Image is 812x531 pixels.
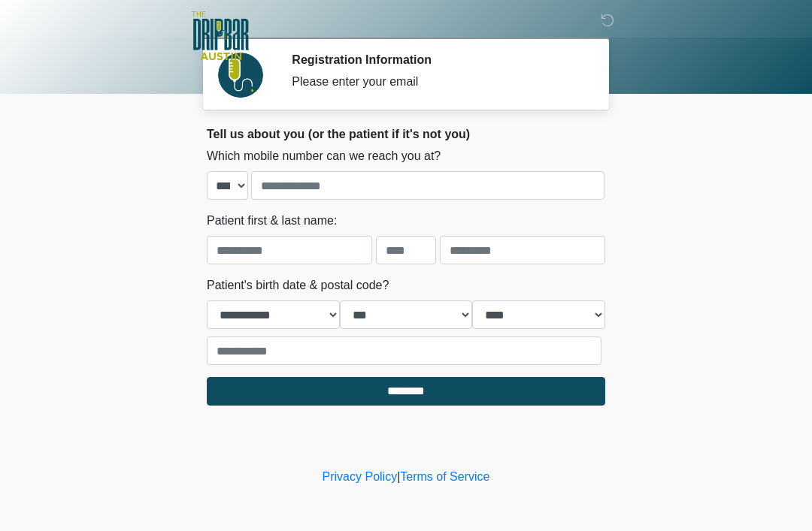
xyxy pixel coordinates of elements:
a: Privacy Policy [323,470,398,483]
div: Please enter your email [292,73,583,91]
label: Patient first & last name: [207,212,337,230]
a: Terms of Service [400,470,489,483]
label: Patient's birth date & postal code? [207,276,389,294]
img: Agent Avatar [218,53,263,98]
label: Which mobile number can we reach you at? [207,147,441,165]
img: The DRIPBaR - Austin The Domain Logo [192,11,249,60]
h2: Tell us about you (or the patient if it's not you) [207,127,605,141]
a: | [397,470,400,483]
